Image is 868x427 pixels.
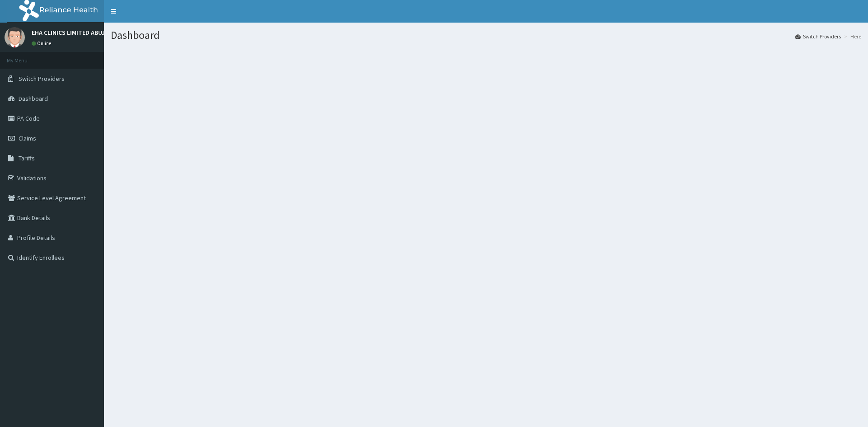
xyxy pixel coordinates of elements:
[19,154,35,162] span: Tariffs
[19,94,48,103] span: Dashboard
[795,33,841,40] a: Switch Providers
[19,75,65,83] span: Switch Providers
[32,29,108,36] p: EHA CLINICS LIMITED ABUJA
[19,134,36,142] span: Claims
[5,27,25,47] img: User Image
[111,29,861,41] h1: Dashboard
[32,40,53,47] a: Online
[842,33,861,40] li: Here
